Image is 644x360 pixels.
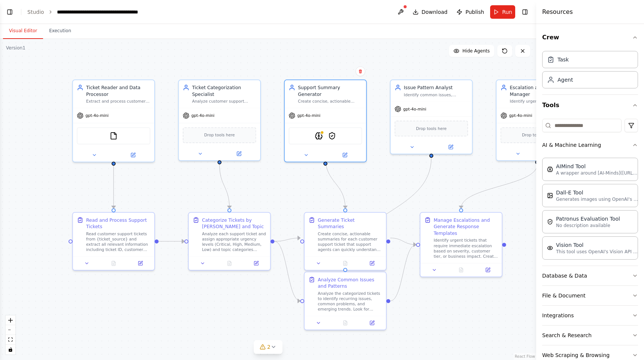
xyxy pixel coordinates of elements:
[547,193,553,199] img: DallETool
[453,5,487,19] button: Publish
[4,7,15,17] button: Show left sidebar
[304,272,387,330] div: Analyze Common Issues and PatternsAnalyze the categorized tickets to identify recurring issues, c...
[304,212,387,270] div: Generate Ticket SummariesCreate concise, actionable summaries for each customer support ticket th...
[315,132,323,140] img: AIMindTool
[556,189,638,196] div: Dall-E Tool
[410,5,451,19] button: Download
[192,84,256,97] div: Ticket Categorization Specialist
[100,259,128,267] button: No output available
[159,238,185,245] g: Edge from e8a7152b-aea7-4e2c-8c95-e79e041a5e86 to 2089c4a4-8d95-446a-be73-a1a5ec1ce6e9
[6,315,15,325] button: zoom in
[72,79,155,162] div: Ticket Reader and Data ProcessorExtract and process customer support tickets from {ticket_source}...
[556,223,620,229] p: No description available
[6,345,15,354] button: toggle interactivity
[462,48,490,54] span: Hide Agents
[556,249,638,255] p: This tool uses OpenAI's Vision API to describe the contents of an image.
[502,8,512,16] span: Run
[556,215,620,223] div: Patronus Evaluation Tool
[547,219,553,225] img: PatronusEvalTool
[458,164,541,209] g: Edge from d8d20be5-a26b-40f3-9a99-4e0fe5c6c1ed to 502a6dd0-63b9-4ce2-8879-dce2aa6bba70
[6,325,15,335] button: zoom out
[542,155,638,266] div: AI & Machine Learning
[192,99,256,104] div: Analyze customer support tickets and categorize them by urgency level (Critical, High, Medium, Lo...
[202,231,266,252] div: Analyze each support ticket and assign appropriate urgency levels (Critical, High, Medium, Low) a...
[216,164,233,209] g: Edge from e6238e2b-d160-4551-9d30-6298d14439f0 to 2089c4a4-8d95-446a-be73-a1a5ec1ce6e9
[416,125,447,132] span: Drop tools here
[191,113,215,118] span: gpt-4o-mini
[254,340,283,354] button: 2
[404,92,468,97] div: Identify common issues, recurring patterns, and trends across customer support tickets to help im...
[556,196,638,202] p: Generates images using OpenAI's Dall-E model.
[3,23,43,39] button: Visual Editor
[403,106,426,112] span: gpt-4o-mini
[434,217,498,236] div: Manage Escalations and Generate Response Templates
[490,5,515,19] button: Run
[72,212,155,270] div: Read and Process Support TicketsRead customer support tickets from {ticket_source} and extract al...
[318,231,382,252] div: Create concise, actionable summaries for each customer support ticket that support agents can qui...
[178,79,261,161] div: Ticket Categorization SpecialistAnalyze customer support tickets and categorize them by urgency l...
[328,132,336,140] img: PatronusEvalTool
[465,8,484,16] span: Publish
[476,266,499,274] button: Open in side panel
[267,343,271,351] span: 2
[522,132,553,139] span: Drop tools here
[27,9,44,15] a: Studio
[547,166,553,172] img: AIMindTool
[542,286,638,305] button: File & Document
[542,266,638,285] button: Database & Data
[558,76,573,84] div: Agent
[556,163,638,170] div: AIMind Tool
[404,84,468,91] div: Issue Pattern Analyst
[215,259,243,267] button: No output available
[114,151,152,159] button: Open in side panel
[542,7,573,16] h4: Resources
[356,66,365,76] button: Delete node
[297,113,321,118] span: gpt-4o-mini
[558,56,569,63] div: Task
[86,99,150,104] div: Extract and process customer support tickets from {ticket_source}, ensuring all ticket informatio...
[27,8,138,16] nav: breadcrumb
[542,326,638,345] button: Search & Research
[422,8,448,16] span: Download
[361,319,383,327] button: Open in side panel
[515,354,535,359] a: React Flow attribution
[318,291,382,312] div: Analyze the categorized tickets to identify recurring issues, common problems, and emerging trend...
[510,99,574,104] div: Identify urgent tickets requiring immediate escalation and generate suggested responses for frequ...
[547,245,553,251] img: VisionTool
[390,235,416,248] g: Edge from df172399-16d9-4250-ae63-68fae938988a to 502a6dd0-63b9-4ce2-8879-dce2aa6bba70
[434,238,498,259] div: Identify urgent tickets that require immediate escalation based on severity, customer tier, or bu...
[496,79,578,161] div: Escalation and Response ManagerIdentify urgent tickets requiring immediate escalation and generat...
[542,135,638,155] button: AI & Machine Learning
[361,259,383,267] button: Open in side panel
[420,212,502,277] div: Manage Escalations and Generate Response TemplatesIdentify urgent tickets that require immediate ...
[331,319,359,327] button: No output available
[542,306,638,325] button: Integrations
[85,113,109,118] span: gpt-4o-mini
[202,217,266,230] div: Categorize Tickets by [PERSON_NAME] and Topic
[6,315,15,354] div: React Flow controls
[447,266,475,274] button: No output available
[449,45,494,57] button: Hide Agents
[556,241,638,249] div: Vision Tool
[298,99,362,104] div: Create concise, actionable summaries of customer support tickets for the support team, highlighti...
[86,217,150,230] div: Read and Process Support Tickets
[298,84,362,97] div: Support Summary Generator
[510,84,574,97] div: Escalation and Response Manager
[6,45,25,51] div: Version 1
[204,132,235,139] span: Drop tools here
[390,79,473,154] div: Issue Pattern AnalystIdentify common issues, recurring patterns, and trends across customer suppo...
[318,276,382,289] div: Analyze Common Issues and Patterns
[86,231,150,252] div: Read customer support tickets from {ticket_source} and extract all relevant information including...
[274,238,300,304] g: Edge from 2089c4a4-8d95-446a-be73-a1a5ec1ce6e9 to ae35f2ad-fe67-40e1-97b8-dbeb67a6d214
[542,48,638,94] div: Crew
[509,113,532,118] span: gpt-4o-mini
[326,151,364,159] button: Open in side panel
[542,27,638,48] button: Crew
[188,212,271,270] div: Categorize Tickets by [PERSON_NAME] and TopicAnalyze each support ticket and assign appropriate u...
[390,241,416,304] g: Edge from ae35f2ad-fe67-40e1-97b8-dbeb67a6d214 to 502a6dd0-63b9-4ce2-8879-dce2aa6bba70
[542,95,638,116] button: Tools
[342,158,434,268] g: Edge from 28f47c36-9c15-48e6-887b-698ea8f8fa80 to ae35f2ad-fe67-40e1-97b8-dbeb67a6d214
[110,166,117,208] g: Edge from f2945774-0d9e-4a9b-a12e-ac4076b1fd9a to e8a7152b-aea7-4e2c-8c95-e79e041a5e86
[245,259,268,267] button: Open in side panel
[6,335,15,345] button: fit view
